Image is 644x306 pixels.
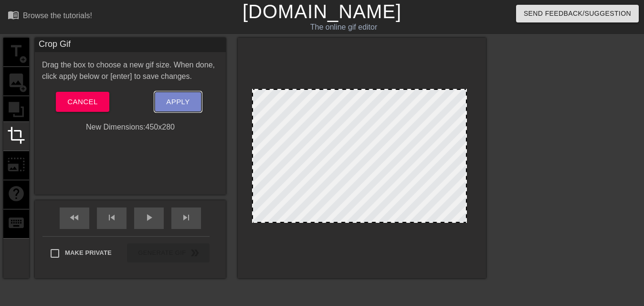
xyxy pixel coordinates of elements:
[516,5,639,22] button: Send Feedback/Suggestion
[143,212,155,223] span: play_arrow
[524,8,631,20] span: Send Feedback/Suggestion
[56,92,109,112] button: Cancel
[155,92,201,112] button: Apply
[35,38,226,52] div: Crop Gif
[67,96,97,108] span: Cancel
[166,96,190,108] span: Apply
[180,212,192,223] span: skip_next
[106,212,117,223] span: skip_previous
[69,212,80,223] span: fast_rewind
[35,59,226,82] div: Drag the box to choose a new gif size. When done, click apply below or [enter] to save changes.
[23,11,92,20] div: Browse the tutorials!
[35,121,226,133] div: New Dimensions: 450 x 280
[243,1,401,22] a: [DOMAIN_NAME]
[8,9,19,21] span: menu_book
[7,126,25,144] span: crop
[65,248,112,258] span: Make Private
[8,9,92,24] a: Browse the tutorials!
[220,22,468,33] div: The online gif editor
